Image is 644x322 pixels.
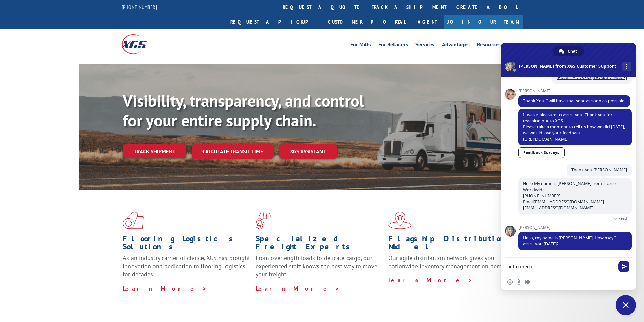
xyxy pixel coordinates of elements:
b: Visibility, transparency, and control for your entire supply chain. [123,90,364,131]
a: [URL][DOMAIN_NAME] [523,136,568,142]
h1: Flooring Logistics Solutions [123,234,251,254]
span: Send [618,261,629,272]
a: Learn More > [123,284,207,292]
span: As an industry carrier of choice, XGS has brought innovation and dedication to flooring logistics... [123,254,250,278]
a: Track shipment [123,144,186,158]
img: xgs-icon-focused-on-flooring-red [256,212,271,229]
a: [EMAIL_ADDRESS][DOMAIN_NAME] [557,75,627,80]
span: Thank You. I will have that sent as soon as possible. [523,98,625,104]
span: Hello, my name is [PERSON_NAME]. How may I assist you [DATE]? [523,235,616,247]
a: Customer Portal [323,15,411,29]
span: Audio message [525,279,530,285]
h1: Flagship Distribution Model [388,234,516,254]
span: [PERSON_NAME] [518,89,630,93]
span: Our agile distribution network gives you nationwide inventory management on demand. [388,254,513,270]
a: For Mills [350,42,371,49]
div: Chat [553,46,584,56]
span: Hello My name is [PERSON_NAME] from Tforce Worldwide [PHONE_NUMBER] Email [EMAIL_ADDRESS][DOMAIN_... [523,181,616,211]
a: About [508,42,523,49]
a: For Retailers [378,42,408,49]
div: Close chat [616,295,636,315]
span: Send a file [516,279,522,285]
span: Chat [568,46,577,56]
a: Learn More > [388,276,473,284]
p: From overlength loads to delicate cargo, our experienced staff knows the best way to move your fr... [256,254,383,284]
a: Calculate transit time [192,144,274,159]
a: XGS ASSISTANT [279,144,337,159]
span: It was a pleasure to assist you. Thank you for reaching out to XGS. Please take a moment to tell ... [523,112,625,142]
a: Request a pickup [225,15,323,29]
a: Advantages [442,42,470,49]
span: Insert an emoji [507,279,513,285]
img: xgs-icon-total-supply-chain-intelligence-red [123,212,144,229]
a: Learn More > [256,284,340,292]
span: Read [618,216,627,221]
span: Thank you [PERSON_NAME] [571,167,627,173]
a: Services [415,42,434,49]
span: [PERSON_NAME] [518,225,632,230]
a: [PHONE_NUMBER] [122,4,157,10]
a: [EMAIL_ADDRESS][DOMAIN_NAME] [534,199,604,205]
textarea: Compose your message... [507,264,614,270]
a: Resources [477,42,501,49]
a: Join Our Team [444,15,523,29]
img: xgs-icon-flagship-distribution-model-red [388,212,412,229]
a: Agent [411,15,444,29]
h1: Specialized Freight Experts [256,234,383,254]
div: More channels [622,62,631,71]
a: Feedback Surveys [518,147,565,158]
